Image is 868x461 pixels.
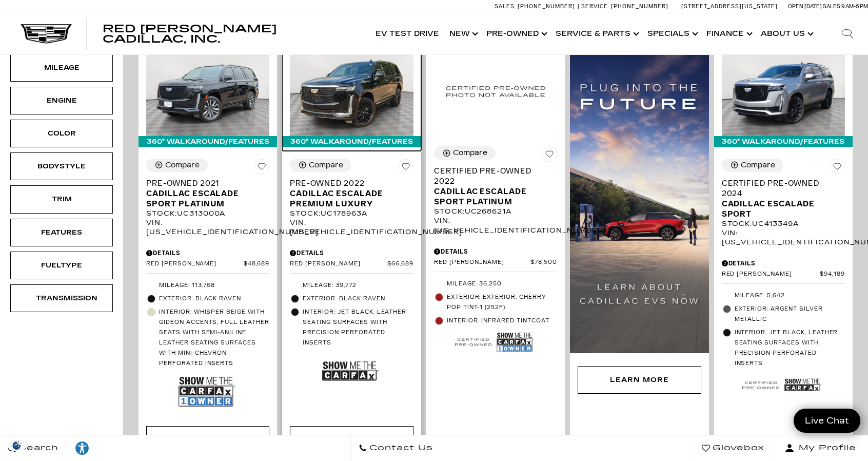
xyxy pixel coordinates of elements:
div: ColorColor [10,120,113,147]
span: Interior: Jet Black, Leather seating surfaces with precision perforated inserts [303,307,413,348]
a: Finance [701,13,756,54]
div: VIN: [US_VEHICLE_IDENTIFICATION_NUMBER] [722,228,845,247]
span: Certified Pre-Owned 2024 [722,178,837,199]
span: $66,689 [387,260,413,268]
span: Contact Us [367,441,433,455]
div: 360° WalkAround/Features [714,136,853,147]
span: Cadillac Escalade Premium Luxury [290,188,405,209]
span: Open [DATE] [788,3,822,10]
div: Mileage [36,62,87,73]
a: Red [PERSON_NAME] Cadillac, Inc. [103,24,360,44]
span: Service: [581,3,609,10]
span: [PHONE_NUMBER] [611,3,668,10]
a: Pre-Owned 2021Cadillac Escalade Sport Platinum [146,178,269,209]
div: VIN: [US_VEHICLE_IDENTIFICATION_NUMBER] [146,218,269,237]
div: Learn More [578,366,701,394]
span: Sales: [495,3,516,10]
div: Stock : UC178963A [290,209,413,218]
img: Show Me the CARFAX Badge [322,352,379,390]
a: Red [PERSON_NAME] $48,689 [146,260,269,268]
span: Red [PERSON_NAME] [434,259,531,266]
div: Learn More [610,374,669,386]
div: Stock : UC313000A [146,209,269,218]
div: Start Buying Process [298,434,405,457]
span: $78,500 [530,259,557,266]
div: Pricing Details - Certified Pre-Owned 2024 Cadillac Escalade Sport [722,259,845,268]
li: Mileage: 113,768 [146,279,269,292]
span: Exterior: Black Raven [159,294,269,304]
a: Service & Parts [550,13,642,54]
a: Specials [642,13,701,54]
button: Compare Vehicle [434,146,496,160]
section: Click to Open Cookie Consent Modal [5,440,29,451]
span: Red [PERSON_NAME] [722,271,820,278]
a: Red [PERSON_NAME] $78,500 [434,259,557,266]
span: Cadillac Escalade Sport [722,199,837,219]
a: [STREET_ADDRESS][US_STATE] [681,3,778,10]
span: Exterior: Argent Silver Metallic [735,304,845,324]
span: Cadillac Escalade Sport Platinum [146,188,262,209]
span: My Profile [795,441,856,455]
button: Save Vehicle [830,159,845,178]
a: Explore your accessibility options [67,435,98,461]
div: Pricing Details - Pre-Owned 2021 Cadillac Escalade Sport Platinum [146,248,269,258]
img: 2022 Cadillac Escalade Premium Luxury [290,44,413,136]
div: TransmissionTransmission [10,284,113,312]
div: VIN: [US_VEHICLE_IDENTIFICATION_NUMBER] [434,216,557,235]
span: Cadillac Escalade Sport Platinum [434,186,549,207]
span: Red [PERSON_NAME] [290,260,387,268]
div: Transmission [36,293,87,304]
div: Stock : UC413349A [722,219,845,228]
a: New [444,13,481,54]
button: Save Vehicle [398,159,413,178]
img: Opt-Out Icon [5,440,29,451]
span: $48,689 [244,260,270,268]
a: About Us [756,13,817,54]
button: Save Vehicle [542,146,557,166]
img: Cadillac Dark Logo with Cadillac White Text [21,24,72,44]
img: Cadillac Certified Used Vehicle [455,333,492,351]
button: Open user profile menu [773,435,868,461]
span: Exterior: Black Raven [303,294,413,304]
span: Pre-Owned 2022 [290,178,405,188]
span: Interior: Infrared Tintcoat [447,316,557,326]
img: Show Me the CARFAX 1-Owner Badge [179,373,235,410]
a: Glovebox [694,435,773,461]
div: Compare [309,161,343,170]
div: Explore your accessibility options [67,440,97,456]
div: 360° WalkAround/Features [282,136,421,147]
button: Save Vehicle [254,159,269,178]
a: Certified Pre-Owned 2022Cadillac Escalade Sport Platinum [434,166,557,207]
span: Glovebox [710,441,764,455]
div: FeaturesFeatures [10,219,113,246]
div: Stock : UC268621A [434,207,557,216]
a: Sales: [PHONE_NUMBER] [495,4,578,9]
span: Live Chat [800,415,854,427]
a: Red [PERSON_NAME] $66,689 [290,260,413,268]
div: Color [36,128,87,139]
div: VIN: [US_VEHICLE_IDENTIFICATION_NUMBER] [290,218,413,237]
span: Certified Pre-Owned 2022 [434,166,549,186]
button: Compare Vehicle [146,159,208,172]
li: Mileage: 36,250 [434,277,557,291]
span: Interior: Whisper Beige with Gideon accents, Full leather seats with semi-aniline leather seating... [159,307,269,369]
a: Service: [PHONE_NUMBER] [578,4,671,9]
li: Mileage: 5,642 [722,289,845,302]
span: Red [PERSON_NAME] [146,260,244,268]
a: EV Test Drive [370,13,444,54]
span: Red [PERSON_NAME] Cadillac, Inc. [103,23,277,45]
span: $94,189 [820,271,845,278]
img: Show Me the CARFAX 1-Owner Badge [497,330,534,355]
div: Compare [453,148,487,158]
span: [PHONE_NUMBER] [518,3,575,10]
button: Compare Vehicle [722,159,783,172]
img: 2021 Cadillac Escalade Sport Platinum [146,44,269,136]
a: Contact Us [350,435,441,461]
div: Compare [165,161,200,170]
div: FueltypeFueltype [10,252,113,279]
a: Certified Pre-Owned 2024Cadillac Escalade Sport [722,178,845,219]
a: Pre-Owned [481,13,550,54]
div: Compare [741,161,775,170]
span: Search [16,441,58,455]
